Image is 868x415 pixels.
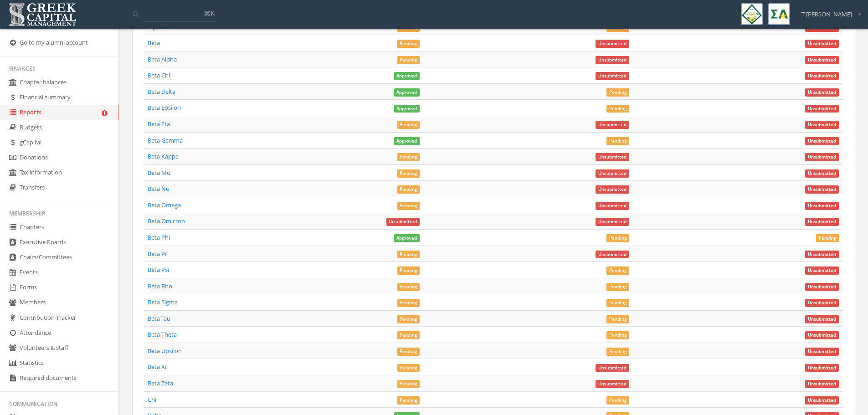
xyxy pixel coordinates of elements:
a: Unsubmitted [805,379,839,387]
span: Unsubmitted [805,169,839,178]
a: Unsubmitted [805,395,839,404]
a: Pending [397,330,420,338]
a: Unsubmitted [805,169,839,177]
span: Unsubmitted [596,121,629,129]
span: Unsubmitted [805,283,839,291]
span: Unsubmitted [805,364,839,372]
span: Unsubmitted [805,105,839,113]
span: Unsubmitted [596,364,629,372]
a: Beta [148,39,160,47]
a: Unsubmitted [805,314,839,323]
span: Unsubmitted [805,218,839,226]
a: Pending [397,347,420,355]
span: Pending [606,137,629,145]
span: Unsubmitted [805,266,839,275]
a: Beta Xi [148,363,166,371]
span: Pending [397,153,420,161]
a: Beta Zeta [148,379,173,387]
a: Beta Psi [148,266,169,274]
a: Beta Omega [148,201,181,209]
a: Unsubmitted [596,217,629,225]
a: Unsubmitted [805,152,839,160]
span: Unsubmitted [596,251,629,259]
a: Pending [606,23,629,31]
a: Unsubmitted [596,55,629,63]
a: Beta Tau [148,314,170,323]
span: Pending [397,185,420,194]
a: Pending [606,266,629,274]
a: Pending [397,363,420,371]
span: Unsubmitted [805,299,839,307]
a: Beta Alpha [148,55,177,63]
a: Unsubmitted [596,184,629,193]
span: Unsubmitted [805,331,839,339]
a: Beta Gamma [148,136,183,144]
a: Unsubmitted [805,266,839,274]
span: Unsubmitted [805,121,839,129]
a: Pending [816,233,839,241]
span: Unsubmitted [805,315,839,323]
span: Unsubmitted [805,185,839,194]
span: Pending [397,396,420,405]
a: Pending [397,39,420,47]
span: Approved [394,72,420,80]
a: Unsubmitted [386,217,420,225]
span: Unsubmitted [596,380,629,388]
span: Pending [397,315,420,323]
span: Pending [397,169,420,178]
a: Unsubmitted [805,55,839,63]
span: Pending [606,283,629,291]
span: Pending [397,251,420,259]
a: Unsubmitted [596,250,629,258]
span: Pending [606,105,629,113]
a: Pending [606,314,629,323]
span: Approved [394,105,420,113]
a: Pending [397,120,420,128]
span: Pending [397,348,420,356]
span: Pending [606,315,629,323]
span: Unsubmitted [805,137,839,145]
span: Unsubmitted [805,40,839,48]
a: Unsubmitted [805,250,839,258]
span: Pending [606,234,629,242]
a: Beta Phi [148,233,170,241]
span: Unsubmitted [805,88,839,97]
a: Pending [397,184,420,193]
span: Pending [606,299,629,307]
span: Unsubmitted [805,56,839,64]
span: Unsubmitted [596,153,629,161]
span: Unsubmitted [805,380,839,388]
a: Unsubmitted [596,71,629,79]
a: Unsubmitted [805,71,839,79]
a: Beta Upsilon [148,347,182,355]
span: Approved [394,88,420,97]
span: Pending [397,121,420,129]
a: Approved [394,233,420,241]
span: ⌘K [204,9,215,18]
a: Unsubmitted [596,120,629,128]
a: Pending [606,233,629,241]
a: Unsubmitted [805,347,839,355]
a: Unsubmitted [596,39,629,47]
span: Pending [816,234,839,242]
span: Unsubmitted [596,169,629,178]
a: Unsubmitted [805,184,839,193]
a: Chi [148,395,156,404]
a: Pending [397,395,420,404]
span: Pending [397,331,420,339]
a: Pending [397,266,420,274]
span: T [PERSON_NAME] [801,10,852,19]
a: Unsubmitted [805,39,839,47]
a: Beta Mu [148,169,170,177]
span: Unsubmitted [596,72,629,80]
a: Pending [397,23,420,31]
a: Unsubmitted [805,136,839,144]
span: Approved [394,137,420,145]
a: Pending [606,298,629,306]
span: Pending [397,266,420,275]
span: Approved [394,234,420,242]
a: Pending [397,55,420,63]
span: Pending [606,348,629,356]
span: Pending [397,202,420,210]
a: Unsubmitted [596,379,629,387]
